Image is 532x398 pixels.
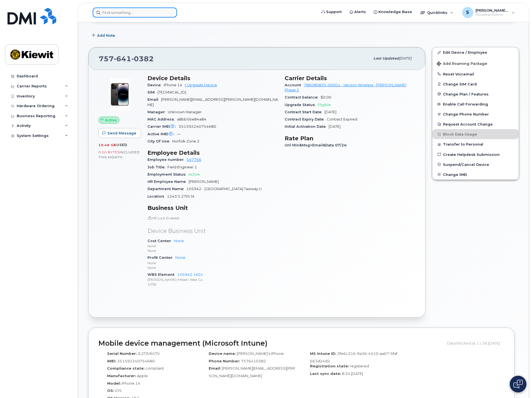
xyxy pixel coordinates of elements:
[317,6,346,18] a: Support
[147,75,278,82] h3: Device Details
[147,216,278,220] p: HR Lock Enabled
[188,172,200,176] span: Active
[209,358,240,364] label: Phone Number:
[179,124,216,129] span: 351592240754680
[147,139,172,143] span: City Of Use
[147,244,278,248] p: None
[209,351,236,356] label: Device name:
[285,110,324,114] span: Contract Start Date
[354,9,366,15] span: Alerts
[107,351,137,356] label: Serial Number:
[186,187,262,191] span: 105942 - [GEOGRAPHIC_DATA] Taxiway U
[147,97,278,107] span: [PERSON_NAME][EMAIL_ADDRESS][PERSON_NAME][DOMAIN_NAME]
[399,56,412,60] span: [DATE]
[122,381,140,385] span: iPhone 14
[321,95,331,99] span: $0.00
[443,102,488,106] span: Enable Call Forwarding
[326,9,342,15] span: Support
[147,110,168,114] span: Manager
[88,30,120,40] button: Add Note
[168,110,202,114] span: Unknown Manager
[329,124,341,129] span: [DATE]
[147,165,168,169] span: Job Title
[432,89,519,99] button: Change Plan / Features
[114,55,131,63] span: 641
[107,388,114,393] label: OS:
[466,9,469,16] span: S
[107,358,116,364] label: IMEI:
[432,129,519,139] button: Block Data Usage
[285,75,415,82] h3: Carrier Details
[427,10,447,15] span: Quicklinks
[342,371,363,376] span: 8:24 [DATE]
[310,371,341,376] label: Last sync date:
[285,103,318,107] span: Upgrade Status
[476,13,509,17] span: Wireless Admin
[432,109,519,119] button: Change Phone Number
[147,255,175,260] span: Profit Center
[432,159,519,169] button: Suspend/Cancel Device
[107,373,136,379] label: Manufacturer:
[157,90,186,94] span: [TECHNICAL_ID]
[131,55,154,63] span: 0382
[147,261,278,265] p: None
[373,56,399,60] span: Last updated
[285,95,321,99] span: Contract balance
[116,143,127,147] span: used
[98,143,116,147] span: 10.46 GB
[147,227,278,235] p: Device Business Unit
[147,158,186,162] span: Employee number
[432,139,519,149] button: Transfer to Personal
[107,381,121,386] label: Model:
[147,124,179,129] span: Carrier IMEI
[107,131,136,136] span: Send Message
[318,103,331,107] span: Eligible
[513,380,523,389] img: Open chat
[310,351,336,356] label: MS Intune ID:
[147,272,177,277] span: WBS Element
[285,83,304,87] span: Account
[378,9,412,15] span: Knowledge Base
[458,7,519,18] div: Sarah.Griffis
[146,366,164,370] span: compliant
[432,69,519,79] button: Reset Voicemail
[432,169,519,180] button: Change IMEI
[174,239,184,243] a: None
[241,359,266,363] span: 7576410382
[285,83,406,92] a: 786080835-00001 - Verizon Wireless - [PERSON_NAME] Phase 2
[447,338,504,348] div: Data fetched at 11:36 [DATE]
[324,110,336,114] span: [DATE]
[327,117,357,121] span: Contract Expired
[147,248,278,253] p: None
[147,187,186,191] span: Department Name
[147,97,161,102] span: Email
[147,90,157,94] span: SIM
[98,128,141,138] button: Send Message
[97,33,115,38] span: Add Note
[189,180,219,184] span: [PERSON_NAME]
[103,78,136,111] img: image20231002-3703462-njx0qo.jpeg
[476,8,509,13] span: [PERSON_NAME].[PERSON_NAME]
[370,6,416,18] a: Knowledge Base
[285,124,329,129] span: Initial Activation Date
[147,239,174,243] span: Cost Center
[310,351,397,363] span: 3fe6c216-9a36-4510-aa67-5faf663d24d2
[107,366,145,371] label: Compliance state:
[147,265,278,270] p: None
[147,149,278,156] h3: Employee Details
[164,83,182,87] span: iPhone 14
[285,143,349,147] span: Unl Min&Msg+Email&Data 07/24
[184,83,217,87] a: + Upgrade Device
[147,282,278,287] p: 1036
[175,255,185,260] a: None
[137,374,148,378] span: Apple
[172,139,199,143] span: Norfolk Zone 2
[237,351,284,356] span: [PERSON_NAME]’s iPhone
[147,172,188,176] span: Employment Status
[177,117,206,121] span: a8bb56e84a84
[117,359,155,363] span: 351592240754680
[147,83,164,87] span: Device
[98,150,140,159] span: included this month
[437,62,487,67] span: Add Roaming Package
[285,117,327,121] span: Contract Expiry Date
